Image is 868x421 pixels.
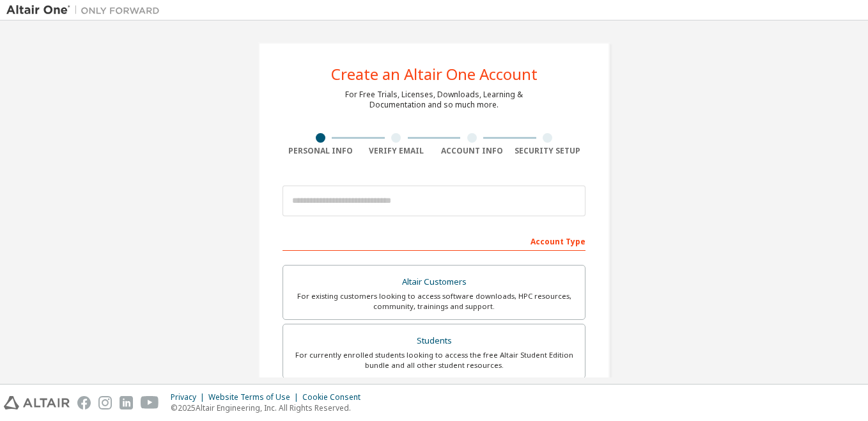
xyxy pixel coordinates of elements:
[6,4,166,17] img: Altair One
[345,90,523,110] div: For Free Trials, Licenses, Downloads, Learning & Documentation and so much more.
[359,146,435,156] div: Verify Email
[208,392,302,402] div: Website Terms of Use
[4,396,70,409] img: altair_logo.svg
[77,396,91,409] img: facebook.svg
[291,332,577,350] div: Students
[120,396,133,409] img: linkedin.svg
[283,230,585,251] div: Account Type
[171,392,208,402] div: Privacy
[510,146,586,156] div: Security Setup
[291,350,577,370] div: For currently enrolled students looking to access the free Altair Student Edition bundle and all ...
[331,67,538,82] div: Create an Altair One Account
[98,396,112,409] img: instagram.svg
[141,396,159,409] img: youtube.svg
[302,392,368,402] div: Cookie Consent
[291,291,577,312] div: For existing customers looking to access software downloads, HPC resources, community, trainings ...
[434,146,510,156] div: Account Info
[291,273,577,291] div: Altair Customers
[171,402,368,413] p: © 2025 Altair Engineering, Inc. All Rights Reserved.
[283,146,359,156] div: Personal Info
